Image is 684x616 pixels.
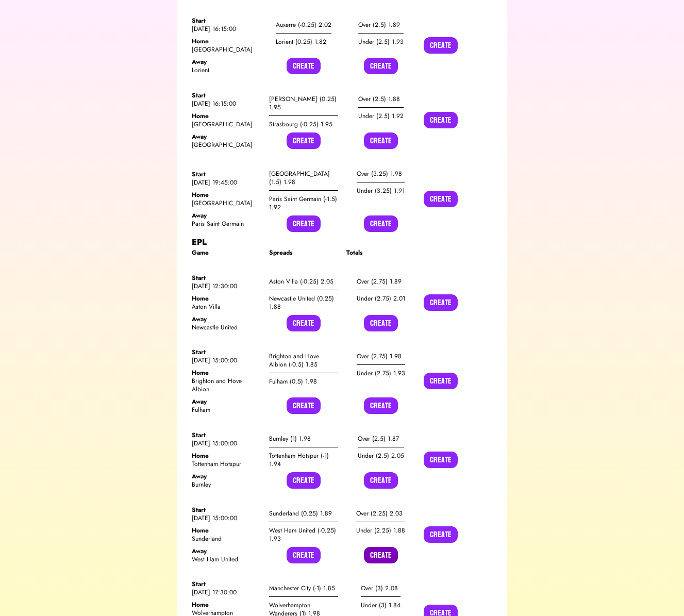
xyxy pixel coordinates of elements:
[192,460,261,468] div: Tottenham Hotspur
[269,505,338,522] div: Sunderland (0.25) 1.89
[192,547,261,555] div: Away
[192,514,261,522] div: [DATE] 15:00:00
[361,597,401,613] div: Under (3) 1.84
[192,526,261,535] div: Home
[424,112,458,128] button: Create
[424,294,458,311] button: Create
[192,141,261,149] div: [GEOGRAPHIC_DATA]
[357,290,405,307] div: Under (2.75) 2.01
[192,199,261,207] div: [GEOGRAPHIC_DATA]
[192,452,261,460] div: Home
[357,165,405,182] div: Over (3.25) 1.98
[192,555,261,563] div: West Ham United
[192,294,261,303] div: Home
[364,132,398,149] button: Create
[192,211,261,220] div: Away
[192,588,261,596] div: [DATE] 17:30:00
[424,452,458,468] button: Create
[192,601,261,609] div: Home
[192,58,261,66] div: Away
[356,522,405,539] div: Under (2.25) 1.88
[269,248,338,257] div: Spreads
[192,315,261,323] div: Away
[192,132,261,141] div: Away
[424,37,458,54] button: Create
[358,447,404,464] div: Under (2.5) 2.05
[364,397,398,414] button: Create
[287,58,321,74] button: Create
[269,348,338,373] div: Brighton and Hove Albion (-0.5) 1.85
[192,91,261,99] div: Start
[269,522,338,547] div: West Ham United (-0.25) 1.93
[424,526,458,543] button: Create
[192,170,261,178] div: Start
[192,348,261,356] div: Start
[269,290,338,315] div: Newcastle United (0.25) 1.88
[192,580,261,588] div: Start
[356,505,405,522] div: Over (2.25) 2.03
[192,274,261,282] div: Start
[357,348,405,365] div: Over (2.75) 1.98
[287,547,321,563] button: Create
[192,397,261,406] div: Away
[364,58,398,74] button: Create
[192,282,261,290] div: [DATE] 12:30:00
[192,16,261,25] div: Start
[357,182,405,199] div: Under (3.25) 1.91
[192,323,261,331] div: Newcastle United
[192,303,261,311] div: Aston Villa
[357,365,405,381] div: Under (2.75) 1.93
[192,112,261,120] div: Home
[364,215,398,232] button: Create
[269,430,338,447] div: Burnley (1) 1.98
[424,191,458,207] button: Create
[192,439,261,447] div: [DATE] 15:00:00
[192,99,261,108] div: [DATE] 16:15:00
[192,406,261,414] div: Fulham
[269,191,338,215] div: Paris Saint Germain (-1.5) 1.92
[269,447,338,472] div: Tottenham Hotspur (-1) 1.94
[346,248,415,257] div: Totals
[192,66,261,74] div: Lorient
[358,430,404,447] div: Over (2.5) 1.87
[192,369,261,377] div: Home
[192,431,261,439] div: Start
[192,535,261,543] div: Sunderland
[287,315,321,331] button: Create
[192,472,261,480] div: Away
[192,191,261,199] div: Home
[192,25,261,33] div: [DATE] 16:15:00
[287,215,321,232] button: Create
[358,108,404,124] div: Under (2.5) 1.92
[192,356,261,364] div: [DATE] 15:00:00
[192,37,261,45] div: Home
[364,472,398,489] button: Create
[269,373,338,390] div: Fulham (0.5) 1.98
[192,506,261,514] div: Start
[358,16,404,34] div: Over (2.5) 1.89
[192,120,261,128] div: [GEOGRAPHIC_DATA]
[192,178,261,187] div: [DATE] 19:45:00
[358,34,404,50] div: Under (2.5) 1.93
[364,315,398,331] button: Create
[269,273,338,290] div: Aston Villa (-0.25) 2.05
[192,236,493,248] div: EPL
[192,45,261,54] div: [GEOGRAPHIC_DATA]
[364,547,398,563] button: Create
[287,397,321,414] button: Create
[276,16,331,34] div: Auxerre (-0.25) 2.02
[192,248,261,257] div: Game
[269,116,338,132] div: Strasbourg (-0.25) 1.95
[287,472,321,489] button: Create
[192,480,261,489] div: Burnley
[269,91,338,116] div: [PERSON_NAME] (0.25) 1.95
[287,132,321,149] button: Create
[361,580,401,597] div: Over (3) 2.08
[357,273,405,290] div: Over (2.75) 1.89
[424,373,458,389] button: Create
[192,220,261,228] div: Paris Saint Germain
[358,91,404,108] div: Over (2.5) 1.88
[269,580,338,597] div: Manchester City (-1) 1.85
[269,165,338,191] div: [GEOGRAPHIC_DATA] (1.5) 1.98
[192,377,261,393] div: Brighton and Hove Albion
